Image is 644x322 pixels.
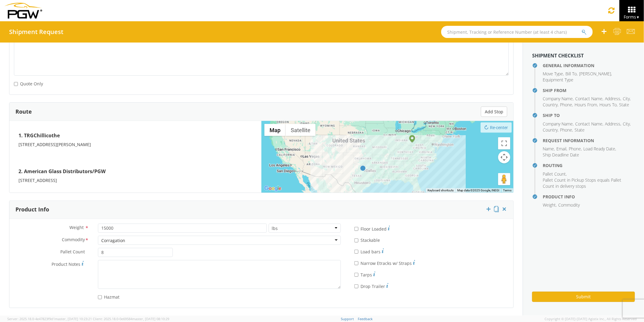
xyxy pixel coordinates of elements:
[543,102,558,108] li: ,
[543,71,563,77] span: Move Type
[543,96,574,102] li: ,
[543,121,574,127] li: ,
[263,185,283,193] a: Open this area in Google Maps (opens a new window)
[543,102,558,108] span: Country
[52,261,80,267] span: Product Notes
[575,96,602,101] span: Contact Name
[354,259,415,266] label: Narrow Etracks w/ Straps
[98,293,121,300] label: Hazmat
[605,121,620,127] span: Address
[543,113,635,118] h4: Ship To
[286,124,316,136] button: Show satellite imagery
[341,317,354,321] a: Support
[569,146,581,152] span: Phone
[498,137,510,149] button: Toggle fullscreen view
[575,102,597,108] span: Hours From
[498,173,510,185] button: Drag Pegman onto the map to open Street View
[556,146,566,152] span: Email
[354,284,358,288] input: Drop Trailer
[428,188,454,193] button: Keyboard shortcuts
[575,121,602,127] span: Contact Name
[623,96,631,102] li: ,
[583,146,616,152] li: ,
[18,142,91,147] span: [STREET_ADDRESS][PERSON_NAME]
[636,15,640,20] span: ▼
[560,127,573,133] li: ,
[354,273,358,277] input: Tarps
[14,82,18,86] input: Quote Only
[543,138,635,143] h4: Request Information
[543,163,635,168] h4: Routing
[62,237,85,244] span: Commodity
[575,127,585,133] span: State
[545,317,637,321] span: Copyright © [DATE]-[DATE] Agistix Inc., All Rights Reserved
[14,80,44,87] label: Quote Only
[18,166,252,177] h4: 2. American Glass Distributors/PGW
[623,121,631,127] li: ,
[619,102,629,108] span: State
[543,202,557,208] li: ,
[560,102,572,108] span: Phone
[354,238,358,242] input: Stackable
[7,317,92,321] span: Server: 2025.18.0-4e47823f9d1
[132,317,169,321] span: master, [DATE] 08:10:29
[93,317,169,321] span: Client: 2025.18.0-0e69584
[354,271,375,278] label: Tarps
[623,121,630,127] span: City
[354,236,381,243] label: Stackable
[101,238,125,244] div: Corragation
[354,261,358,265] input: Narrow Etracks w/ Straps
[543,63,635,68] h4: General Information
[532,292,635,302] button: Submit
[560,127,572,133] span: Phone
[69,224,84,230] span: Weight
[543,121,573,127] span: Company Name
[543,171,567,177] li: ,
[98,295,102,299] input: Hazmat
[532,52,584,59] strong: Shipment Checklist
[481,122,512,133] button: Re-center
[55,317,92,321] span: master, [DATE] 10:23:21
[543,146,554,152] span: Name
[583,146,615,152] span: Load Ready Date
[354,225,390,232] label: Floor Loaded
[624,14,640,20] span: Forms
[263,185,283,193] img: Google
[9,29,63,35] h4: Shipment Request
[543,152,579,158] span: Ship Deadline Date
[18,177,57,183] span: [STREET_ADDRESS]
[543,71,564,77] li: ,
[623,96,630,101] span: City
[264,124,286,136] button: Show street map
[543,127,558,133] li: ,
[560,102,573,108] li: ,
[457,189,499,192] span: Map data ©2025 Google, INEGI
[481,107,507,117] button: Add Stop
[569,146,582,152] li: ,
[556,146,567,152] li: ,
[565,71,577,77] span: Bill To
[354,282,388,289] label: Drop Trailer
[60,249,85,256] span: Pallet Count
[543,146,555,152] li: ,
[543,96,573,101] span: Company Name
[15,207,49,213] h3: Product Info
[543,88,635,93] h4: Ship From
[543,171,566,177] span: Pallet Count
[354,248,384,255] label: Load bars
[498,151,510,163] button: Map camera controls
[599,102,617,108] span: Hours To
[599,102,618,108] li: ,
[543,177,621,189] span: Pallet Count in Pickup Stops equals Pallet Count in delivery stops
[575,121,603,127] li: ,
[358,317,373,321] a: Feedback
[354,250,358,254] input: Load bars
[15,109,32,115] h3: Route
[543,194,635,199] h4: Product Info
[543,127,558,133] span: Country
[18,130,252,142] h4: 1. TRGChillicothe
[543,77,573,83] span: Equipment Type
[558,202,580,208] span: Commodity
[605,121,621,127] li: ,
[354,227,358,231] input: Floor Loaded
